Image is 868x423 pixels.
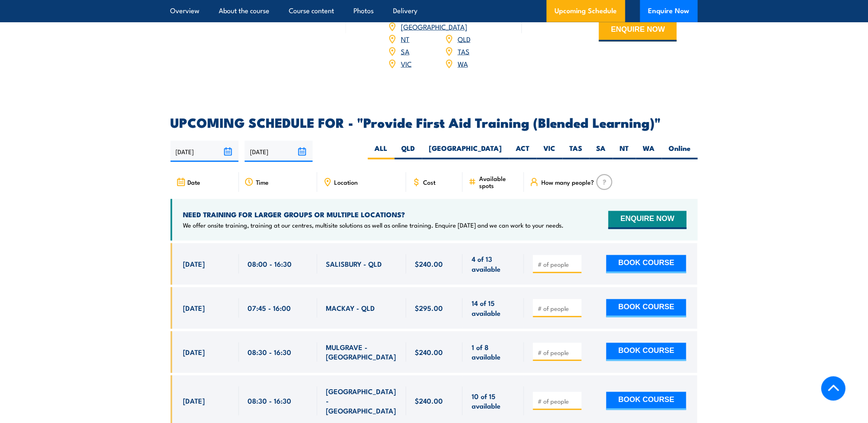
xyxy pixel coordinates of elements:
span: 08:30 - 16:30 [248,396,292,406]
p: We offer onsite training, training at our centres, multisite solutions as well as online training... [183,221,564,230]
span: 08:00 - 16:30 [248,259,292,269]
span: $240.00 [415,259,443,269]
button: ENQUIRE NOW [608,211,686,229]
a: NT [401,34,409,44]
button: BOOK COURSE [606,343,686,361]
span: $240.00 [415,396,443,406]
input: From date [171,141,239,162]
label: [GEOGRAPHIC_DATA] [422,143,509,160]
span: [DATE] [183,348,205,357]
a: [GEOGRAPHIC_DATA] [401,21,467,31]
span: MULGRAVE - [GEOGRAPHIC_DATA] [326,343,397,362]
span: Date [188,179,201,186]
input: # of people [538,261,579,269]
a: QLD [458,34,470,44]
button: ENQUIRE NOW [599,19,677,42]
span: [DATE] [183,396,205,406]
button: BOOK COURSE [606,299,686,317]
span: Cost [423,179,436,186]
span: How many people? [541,179,594,186]
span: 4 of 13 available [472,254,515,274]
h4: NEED TRAINING FOR LARGER GROUPS OR MULTIPLE LOCATIONS? [183,210,564,219]
label: WA [636,143,662,160]
input: # of people [538,397,579,406]
input: # of people [538,305,579,313]
span: Time [256,179,269,186]
a: SA [401,46,409,56]
label: TAS [563,143,590,160]
span: 08:30 - 16:30 [248,348,292,357]
button: BOOK COURSE [606,392,686,410]
label: ALL [368,143,395,160]
span: 07:45 - 16:00 [248,303,291,313]
span: $240.00 [415,348,443,357]
a: WA [458,59,468,68]
span: [DATE] [183,259,205,269]
label: VIC [537,143,563,160]
label: Online [662,143,698,160]
span: [DATE] [183,303,205,313]
input: # of people [538,349,579,357]
label: NT [613,143,636,160]
span: $295.00 [415,303,443,313]
label: QLD [395,143,422,160]
span: Available spots [479,175,518,189]
a: TAS [458,46,470,56]
label: ACT [509,143,537,160]
button: BOOK COURSE [606,255,686,273]
span: SALISBURY - QLD [326,259,382,269]
input: To date [245,141,313,162]
span: Location [335,179,358,186]
label: SA [590,143,613,160]
span: 1 of 8 available [472,343,515,362]
a: VIC [401,59,412,68]
h2: UPCOMING SCHEDULE FOR - "Provide First Aid Training (Blended Learning)" [171,116,698,128]
span: [GEOGRAPHIC_DATA] - [GEOGRAPHIC_DATA] [326,387,397,416]
span: 10 of 15 available [472,392,515,411]
span: MACKAY - QLD [326,303,375,313]
span: 14 of 15 available [472,298,515,318]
